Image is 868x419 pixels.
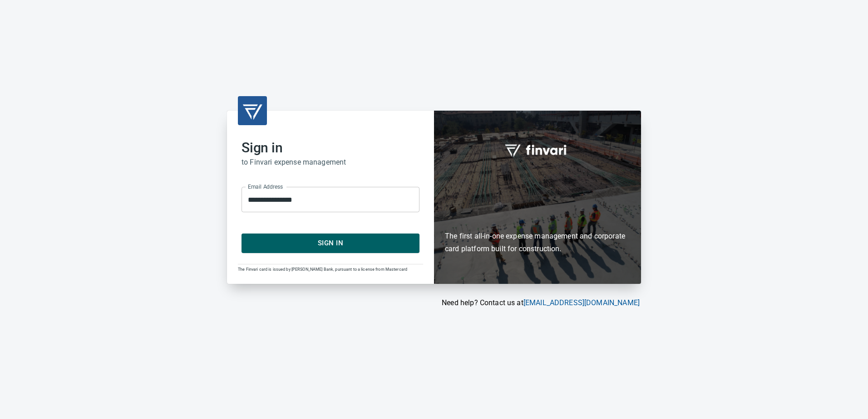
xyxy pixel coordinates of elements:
a: [EMAIL_ADDRESS][DOMAIN_NAME] [523,298,640,307]
h2: Sign in [242,140,419,156]
p: Need help? Contact us at [227,297,640,308]
img: fullword_logo_white.png [503,139,572,160]
button: Sign In [242,234,419,253]
img: transparent_logo.png [242,100,263,122]
span: The Finvari card is issued by [PERSON_NAME] Bank, pursuant to a license from Mastercard [238,267,407,272]
div: Finvari [434,111,641,283]
h6: The first all-in-one expense management and corporate card platform built for construction. [445,177,630,255]
h6: to Finvari expense management [242,156,419,169]
span: Sign In [252,237,409,249]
